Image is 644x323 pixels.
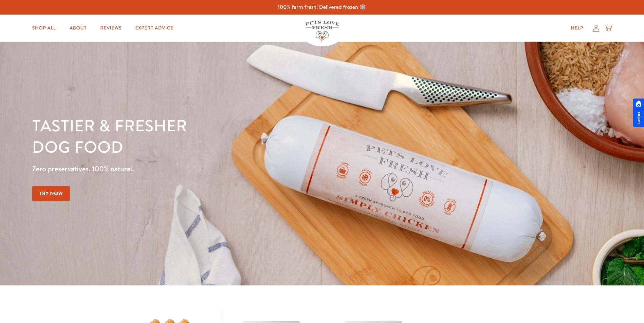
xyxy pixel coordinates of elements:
[305,21,339,41] img: Pets Love Fresh
[32,115,419,158] h1: Tastier & fresher dog food
[27,21,61,35] a: Shop All
[130,21,179,35] a: Expert Advice
[64,21,92,35] a: About
[32,186,70,201] a: Try Now
[565,21,589,35] a: Help
[95,21,127,35] a: Reviews
[32,163,419,175] p: Zero preservatives. 100% natural.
